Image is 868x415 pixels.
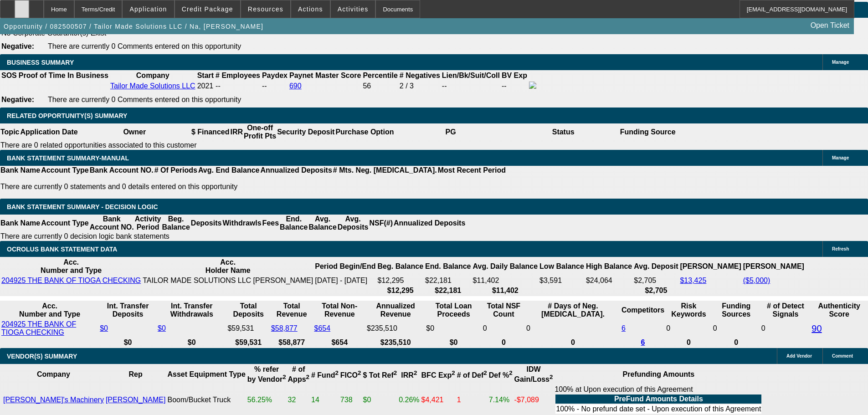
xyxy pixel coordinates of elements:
[262,72,288,79] b: Paydex
[279,215,308,232] th: End. Balance
[489,371,513,379] b: Def %
[367,324,424,333] div: $235,510
[832,60,849,65] span: Manage
[227,320,269,337] td: $59,531
[666,302,712,319] th: Risk Keywords
[526,338,620,347] th: 0
[400,72,440,79] b: # Negatives
[425,276,471,285] td: $22,181
[18,71,109,80] th: Proof of Time In Business
[1,277,141,284] a: 204925 THE BANK OF TIOGA CHECKING
[182,5,233,13] span: Credit Package
[555,405,761,414] td: 100% - No prefund date set - Upon execution of this Agreement
[621,302,665,319] th: Competitors
[142,276,313,285] td: TAILOR MADE SOLUTIONS LLC [PERSON_NAME]
[288,385,310,415] td: 32
[123,0,174,18] button: Application
[366,338,425,347] th: $235,510
[78,123,191,141] th: Owner
[222,215,262,232] th: Withdrawls
[400,82,440,90] div: 2 / 3
[457,371,487,379] b: # of Def
[106,396,166,404] a: [PERSON_NAME]
[338,5,369,13] span: Activities
[1,302,98,319] th: Acc. Number and Type
[335,369,338,376] sup: 2
[442,72,500,79] b: Lien/Bk/Suit/Coll
[394,123,507,141] th: PG
[713,302,760,319] th: Funding Sources
[457,385,488,415] td: 1
[509,369,512,376] sup: 2
[7,246,117,253] span: OCROLUS BANK STATEMENT DATA
[1,42,34,50] b: Negative:
[761,320,811,337] td: 0
[366,302,425,319] th: Annualized Revenue
[679,258,741,275] th: [PERSON_NAME]
[620,123,676,141] th: Funding Source
[4,23,263,30] span: Opportunity / 082500507 / Tailor Made Solutions LLC / Na, [PERSON_NAME]
[633,286,678,295] th: $2,705
[48,42,241,50] span: There are currently 0 Comments entered on this opportunity
[539,258,585,275] th: Low Balance
[363,72,397,79] b: Percentile
[529,82,536,89] img: facebook-icon.png
[377,258,424,275] th: Beg. Balance
[401,371,417,379] b: IRR
[362,385,397,415] td: $0
[314,258,376,275] th: Period Begin/End
[289,72,361,79] b: Paynet Master Score
[1,258,141,275] th: Acc. Number and Type
[811,302,867,319] th: Authenticity Score
[335,123,394,141] th: Purchase Option
[288,365,309,383] b: # of Apps
[713,320,760,337] td: 0
[426,302,482,319] th: Total Loan Proceeds
[832,155,849,160] span: Manage
[1,320,76,336] a: 204925 THE BANK OF TIOGA CHECKING
[271,302,313,319] th: Total Revenue
[539,276,585,285] td: $3,591
[425,258,471,275] th: End. Balance
[358,369,361,376] sup: 2
[308,215,337,232] th: Avg. Balance
[713,338,760,347] th: 0
[7,203,158,210] span: Bank Statement Summary - Decision Logic
[89,166,154,175] th: Bank Account NO.
[129,370,143,378] b: Rep
[761,302,811,319] th: # of Detect Signals
[786,354,812,359] span: Add Vendor
[158,324,166,332] a: $0
[550,374,553,380] sup: 2
[452,369,455,376] sup: 2
[363,82,397,90] div: 56
[526,302,620,319] th: # Days of Neg. [MEDICAL_DATA].
[271,338,313,347] th: $58,877
[313,338,365,347] th: $654
[314,324,330,332] a: $654
[129,5,167,13] span: Application
[473,276,539,285] td: $11,402
[421,385,456,415] td: $4,421
[426,338,482,347] th: $0
[262,215,279,232] th: Fees
[442,81,500,91] td: --
[298,5,323,13] span: Actions
[623,370,695,378] b: Prefunding Amounts
[473,286,539,295] th: $11,402
[260,166,332,175] th: Annualized Deposits
[306,374,309,380] sup: 2
[282,374,286,380] sup: 2
[680,277,706,284] a: $13,425
[99,338,156,347] th: $0
[243,123,277,141] th: One-off Profit Pts
[483,302,525,319] th: Sum of the Total NSF Count and Total Overdraft Fee Count from Ocrolus
[167,370,245,378] b: Asset Equipment Type
[426,320,482,337] td: $0
[641,338,645,346] a: 6
[313,302,365,319] th: Total Non-Revenue
[633,258,678,275] th: Avg. Deposit
[230,123,243,141] th: IRR
[41,166,89,175] th: Account Type
[7,154,129,162] span: BANK STATEMENT SUMMARY-MANUAL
